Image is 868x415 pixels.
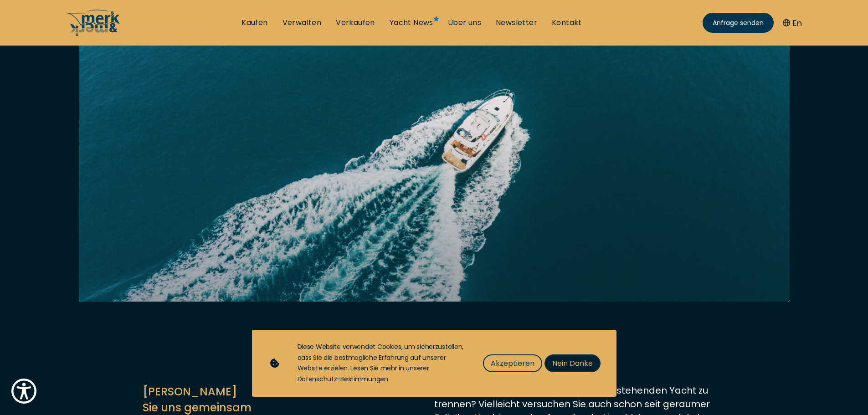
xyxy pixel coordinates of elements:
[9,376,39,406] button: Show Accessibility Preferences
[448,18,481,28] a: Über uns
[79,35,790,302] img: Merk&Merk
[336,18,375,28] a: Verkaufen
[713,18,764,28] span: Anfrage senden
[491,358,534,369] span: Akzeptieren
[496,18,537,28] a: Newsletter
[544,354,601,372] button: Nein Danke
[483,354,542,372] button: Akzeptieren
[703,13,774,33] a: Anfrage senden
[783,17,802,29] button: En
[282,18,322,28] a: Verwalten
[552,18,582,28] a: Kontakt
[390,18,433,28] a: Yacht News
[298,374,388,384] a: Datenschutz-Bestimmungen
[241,18,267,28] a: Kaufen
[552,358,593,369] span: Nein Danke
[298,342,465,385] div: Diese Website verwendet Cookies, um sicherzustellen, dass Sie die bestmögliche Erfahrung auf unse...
